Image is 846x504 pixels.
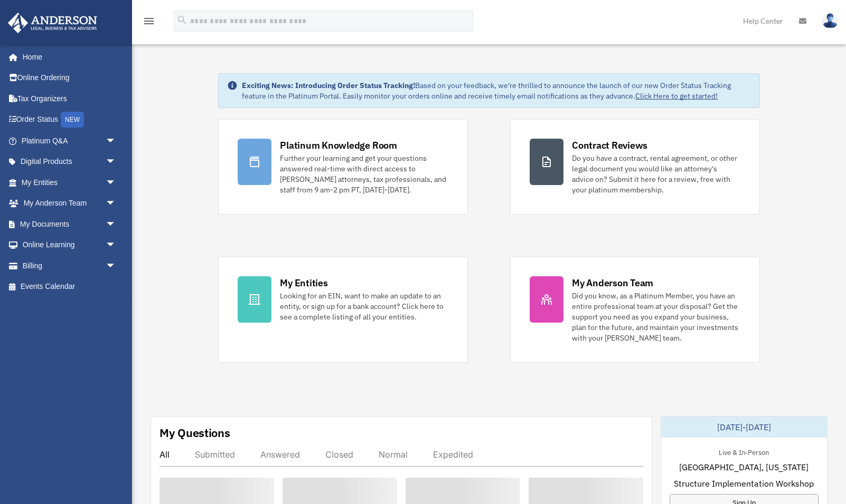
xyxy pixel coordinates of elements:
[106,235,127,256] span: arrow_drop_down
[260,449,300,460] div: Answered
[106,151,127,173] span: arrow_drop_down
[280,139,397,152] div: Platinum Knowledge Room
[7,46,127,67] a: Home
[106,214,127,235] span: arrow_drop_down
[679,461,809,473] span: [GEOGRAPHIC_DATA], [US_STATE]
[5,13,100,33] img: Anderson Advisors Platinum Portal
[280,290,448,322] div: Looking for an EIN, want to make an update to an entity, or sign up for a bank account? Click her...
[7,109,132,131] a: Order StatusNEW
[822,13,838,28] img: User Pic
[218,257,468,363] a: My Entities Looking for an EIN, want to make an update to an entity, or sign up for a bank accoun...
[143,15,155,27] i: menu
[106,130,127,152] span: arrow_drop_down
[7,172,132,193] a: My Entitiesarrow_drop_down
[572,139,647,152] div: Contract Reviews
[7,214,132,235] a: My Documentsarrow_drop_down
[7,235,132,256] a: Online Learningarrow_drop_down
[433,449,473,460] div: Expedited
[572,153,740,195] div: Do you have a contract, rental agreement, or other legal document you would like an attorney's ad...
[510,257,760,363] a: My Anderson Team Did you know, as a Platinum Member, you have an entire professional team at your...
[143,18,155,27] a: menu
[661,416,828,438] div: [DATE]-[DATE]
[159,425,230,441] div: My Questions
[106,255,127,277] span: arrow_drop_down
[176,14,188,26] i: search
[195,449,235,460] div: Submitted
[61,112,84,128] div: NEW
[7,130,132,151] a: Platinum Q&Aarrow_drop_down
[572,276,653,289] div: My Anderson Team
[242,81,415,90] strong: Exciting News: Introducing Order Status Tracking!
[572,290,740,343] div: Did you know, as a Platinum Member, you have an entire professional team at your disposal? Get th...
[635,91,718,101] a: Click Here to get started!
[7,276,132,297] a: Events Calendar
[325,449,353,460] div: Closed
[106,193,127,215] span: arrow_drop_down
[280,153,448,195] div: Further your learning and get your questions answered real-time with direct access to [PERSON_NAM...
[106,172,127,193] span: arrow_drop_down
[280,276,327,289] div: My Entities
[7,255,132,276] a: Billingarrow_drop_down
[674,477,814,490] span: Structure Implementation Workshop
[510,119,760,215] a: Contract Reviews Do you have a contract, rental agreement, or other legal document you would like...
[710,446,777,457] div: Live & In-Person
[7,193,132,214] a: My Anderson Teamarrow_drop_down
[7,67,132,89] a: Online Ordering
[242,80,751,101] div: Based on your feedback, we're thrilled to announce the launch of our new Order Status Tracking fe...
[159,449,170,460] div: All
[379,449,408,460] div: Normal
[218,119,468,215] a: Platinum Knowledge Room Further your learning and get your questions answered real-time with dire...
[7,151,132,172] a: Digital Productsarrow_drop_down
[7,88,132,109] a: Tax Organizers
